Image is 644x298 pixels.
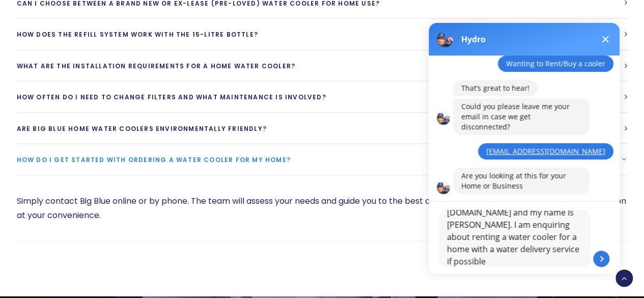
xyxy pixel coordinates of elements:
[17,93,326,101] span: How often do I need to change filters and what maintenance is involved?
[17,155,291,164] span: How do I get started with ordering a water cooler for my home?
[17,62,296,70] span: What are the installation requirements for a home water cooler?
[17,144,628,175] a: How do I get started with ordering a water cooler for my home?
[17,124,267,133] span: Are Big Blue home water coolers environmentally friendly?
[17,113,628,144] a: Are Big Blue home water coolers environmentally friendly?
[17,30,258,39] span: How does the refill system work with the 15-litre bottle?
[418,9,630,284] iframe: Chatbot
[17,82,628,113] a: How often do I need to change filters and what maintenance is involved?
[17,194,628,223] p: Simply contact Big Blue online or by phone. The team will assess your needs and guide you to the ...
[17,50,628,82] a: What are the installation requirements for a home water cooler?
[17,19,628,50] a: How does the refill system work with the 15-litre bottle?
